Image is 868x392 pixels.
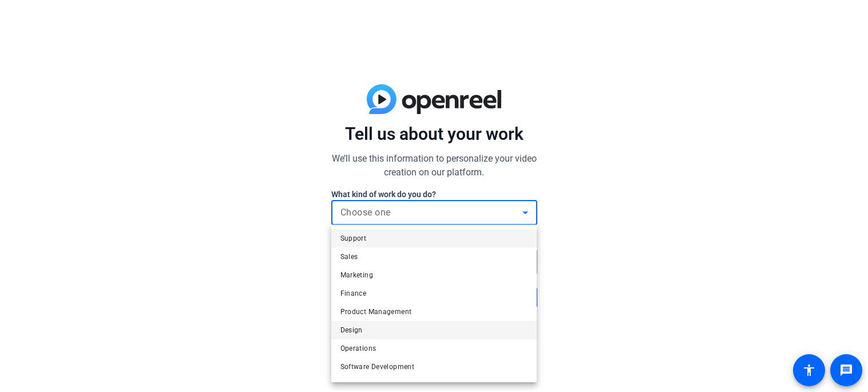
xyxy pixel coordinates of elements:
span: Legal [340,378,358,392]
span: Product Management [340,305,412,319]
span: Design [340,323,363,337]
span: Sales [340,250,358,264]
span: Finance [340,287,367,300]
span: Software Development [340,360,415,374]
span: Support [340,232,367,245]
span: Marketing [340,268,373,282]
span: Operations [340,342,376,355]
